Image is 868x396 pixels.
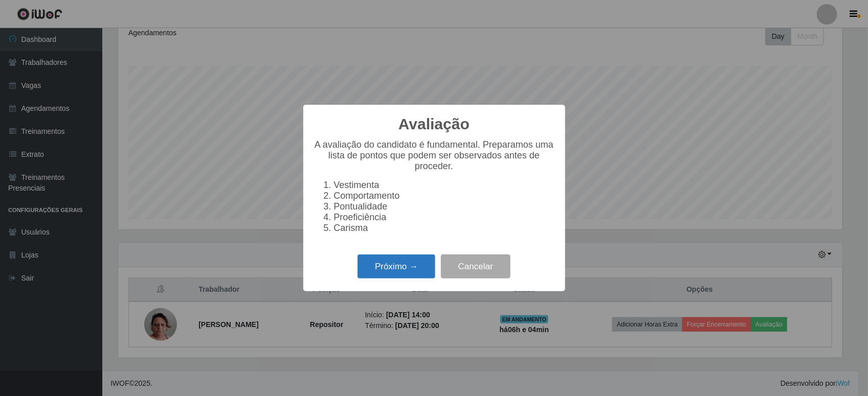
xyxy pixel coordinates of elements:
p: A avaliação do candidato é fundamental. Preparamos uma lista de pontos que podem ser observados a... [314,139,555,172]
li: Vestimenta [334,180,555,191]
h2: Avaliação [398,115,470,133]
li: Carisma [334,223,555,234]
button: Próximo → [358,254,435,278]
button: Cancelar [441,254,510,278]
li: Pontualidade [334,201,555,212]
li: Proeficiência [334,212,555,223]
li: Comportamento [334,191,555,201]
